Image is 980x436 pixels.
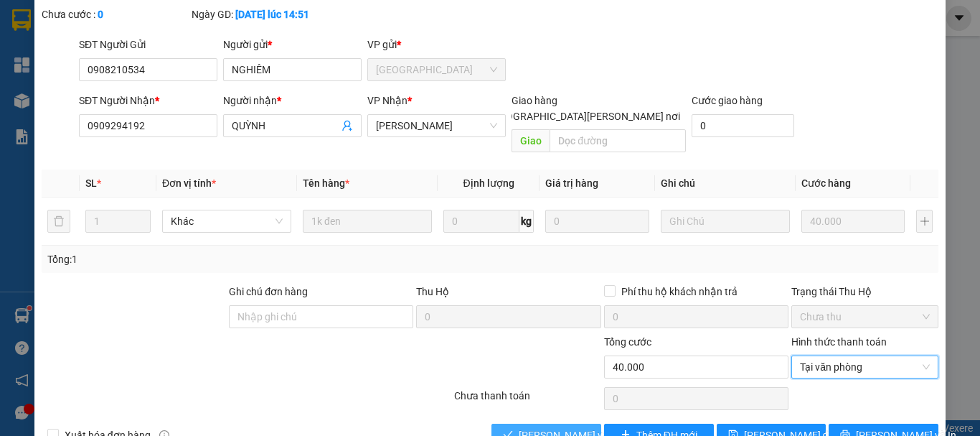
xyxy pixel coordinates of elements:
div: Trạng thái Thu Hộ [791,284,938,300]
span: Chưa thu [800,306,930,328]
div: VP gửi [367,37,506,52]
div: Người nhận [223,93,362,108]
span: Khác [171,210,283,232]
input: 0 [545,210,649,233]
span: Định lượng [463,177,514,189]
div: Tổng: 1 [47,251,380,267]
span: Cước hàng [801,177,851,189]
span: kg [519,210,534,233]
span: Đơn vị tính [162,177,216,189]
b: [DATE] lúc 14:51 [235,9,309,20]
span: Giá trị hàng [545,177,598,189]
label: Hình thức thanh toán [791,336,887,348]
span: VP Nhận [367,95,407,106]
div: Ngày GD: [192,6,339,22]
label: Ghi chú đơn hàng [229,286,308,297]
div: Chưa cước : [42,6,189,22]
input: VD: Bàn, Ghế [303,210,432,233]
input: 0 [801,210,905,233]
span: Giao [512,129,550,152]
input: Cước giao hàng [692,114,794,137]
div: SĐT Người Gửi [79,37,217,52]
span: [GEOGRAPHIC_DATA][PERSON_NAME] nơi [484,108,686,124]
div: Chưa thanh toán [453,388,603,413]
span: Thu Hộ [416,286,449,297]
span: Giao hàng [512,95,557,106]
span: Tại văn phòng [800,356,930,378]
span: Sài Gòn [376,59,497,80]
button: plus [916,210,933,233]
div: Người gửi [223,37,362,52]
span: Tổng cước [604,336,651,348]
span: Tên hàng [303,177,349,189]
th: Ghi chú [655,170,796,198]
input: Dọc đường [550,129,686,152]
input: Ghi Chú [661,210,790,233]
div: SĐT Người Nhận [79,93,217,108]
button: delete [47,210,70,233]
span: Cao Tốc [376,115,497,136]
label: Cước giao hàng [692,95,763,106]
span: Phí thu hộ khách nhận trả [616,284,743,300]
b: 0 [98,9,103,20]
span: user-add [341,120,353,131]
input: Ghi chú đơn hàng [229,305,413,328]
span: SL [85,177,97,189]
